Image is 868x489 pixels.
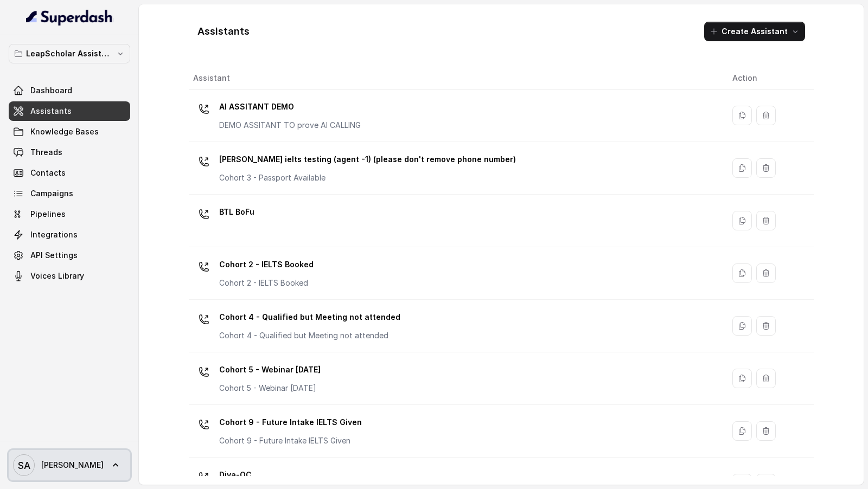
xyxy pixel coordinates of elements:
p: Cohort 4 - Qualified but Meeting not attended [219,330,400,341]
p: Cohort 2 - IELTS Booked [219,256,314,273]
a: [PERSON_NAME] [9,450,130,480]
a: Threads [9,143,130,162]
a: Contacts [9,163,130,183]
p: Cohort 4 - Qualified but Meeting not attended [219,308,400,326]
th: Assistant [189,67,724,89]
h1: Assistants [197,23,250,40]
a: Pipelines [9,204,130,224]
a: Assistants [9,101,130,121]
p: Cohort 2 - IELTS Booked [219,278,314,288]
p: [PERSON_NAME] ielts testing (agent -1) (please don't remove phone number) [219,151,516,168]
p: LeapScholar Assistant [26,47,113,60]
p: BTL BoFu [219,203,254,221]
th: Action [724,67,814,89]
a: Campaigns [9,184,130,203]
a: Integrations [9,225,130,244]
button: Create Assistant [704,22,805,41]
p: Diva-OC [219,466,363,484]
p: Cohort 9 - Future Intake IELTS Given [219,414,362,431]
p: Cohort 3 - Passport Available [219,172,436,183]
p: DEMO ASSITANT TO prove AI CALLING [219,120,361,131]
p: Cohort 5 - Webinar [DATE] [219,383,321,394]
p: Cohort 9 - Future Intake IELTS Given [219,435,362,446]
a: Dashboard [9,81,130,100]
button: LeapScholar Assistant [9,44,130,63]
p: AI ASSITANT DEMO [219,98,361,115]
a: Voices Library [9,266,130,286]
img: light.svg [26,9,113,26]
p: Cohort 5 - Webinar [DATE] [219,361,321,378]
a: API Settings [9,246,130,265]
a: Knowledge Bases [9,122,130,141]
